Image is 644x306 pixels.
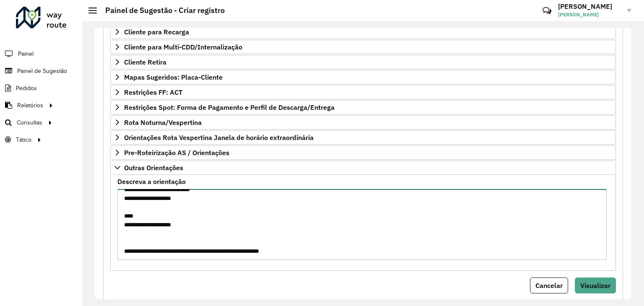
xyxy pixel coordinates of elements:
span: Pre-Roteirização AS / Orientações [124,149,229,156]
span: Cliente para Multi-CDD/Internalização [124,44,242,50]
span: Painel [18,49,34,58]
a: Pre-Roteirização AS / Orientações [110,145,616,160]
span: Cancelar [535,281,563,290]
button: Cancelar [530,277,568,293]
span: Cliente Retira [124,59,166,65]
a: Rota Noturna/Vespertina [110,115,616,130]
span: Restrições Spot: Forma de Pagamento e Perfil de Descarga/Entrega [124,104,335,111]
h3: [PERSON_NAME] [558,3,621,10]
button: Visualizar [575,277,616,293]
span: [PERSON_NAME] [558,11,621,18]
span: Painel de Sugestão [17,67,67,75]
span: Mapas Sugeridos: Placa-Cliente [124,74,223,80]
span: Tático [16,135,31,144]
label: Descreva a orientação [117,176,186,187]
span: Orientações Rota Vespertina Janela de horário extraordinária [124,134,314,141]
span: Relatórios [17,101,43,110]
div: Outras Orientações [110,175,616,271]
a: Restrições FF: ACT [110,85,616,99]
span: Outras Orientações [124,164,183,171]
a: Restrições Spot: Forma de Pagamento e Perfil de Descarga/Entrega [110,100,616,114]
span: Rota Noturna/Vespertina [124,119,202,126]
a: Outras Orientações [110,161,616,175]
a: Cliente Retira [110,55,616,69]
a: Orientações Rota Vespertina Janela de horário extraordinária [110,130,616,145]
span: Visualizar [580,281,610,290]
a: Cliente para Multi-CDD/Internalização [110,40,616,54]
a: Contato Rápido [538,2,556,20]
span: Pedidos [16,84,37,93]
a: Mapas Sugeridos: Placa-Cliente [110,70,616,84]
span: Cliente para Recarga [124,29,189,35]
span: Consultas [17,118,42,127]
a: Cliente para Recarga [110,25,616,39]
h2: Painel de Sugestão - Criar registro [97,6,225,15]
span: Restrições FF: ACT [124,89,182,96]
